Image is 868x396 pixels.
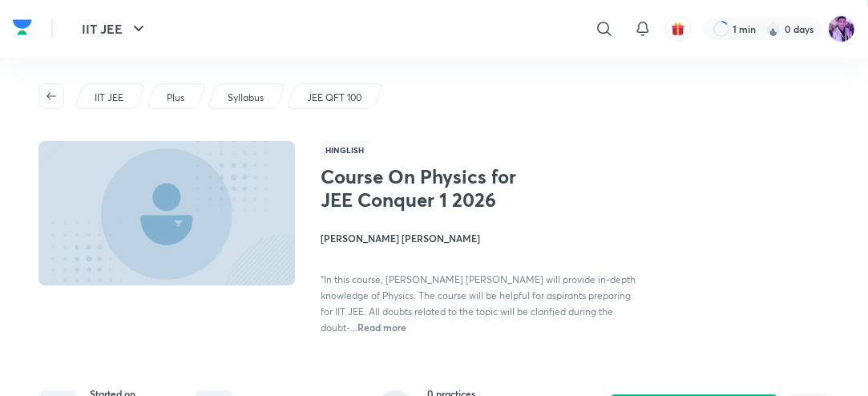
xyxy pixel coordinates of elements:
[225,91,267,105] a: Syllabus
[665,16,691,42] button: avatar
[321,141,369,159] span: Hinglish
[671,22,685,36] img: avatar
[357,321,406,333] span: Read more
[765,21,781,37] img: streak
[321,165,551,212] h1: Course On Physics for JEE Conquer 1 2026
[164,91,188,105] a: Plus
[95,91,123,105] p: IIT JEE
[228,91,264,105] p: Syllabus
[167,91,184,105] p: Plus
[13,15,32,43] a: Company Logo
[307,91,361,105] p: JEE QFT 100
[321,273,636,333] span: "In this course, [PERSON_NAME] [PERSON_NAME] will provide in-depth knowledge of Physics. The cour...
[92,91,127,105] a: IIT JEE
[305,91,365,105] a: JEE QFT 100
[828,15,855,42] img: preeti Tripathi
[72,13,158,45] button: IIT JEE
[36,139,297,287] img: Thumbnail
[13,15,32,39] img: Company Logo
[321,231,637,245] h4: [PERSON_NAME] [PERSON_NAME]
